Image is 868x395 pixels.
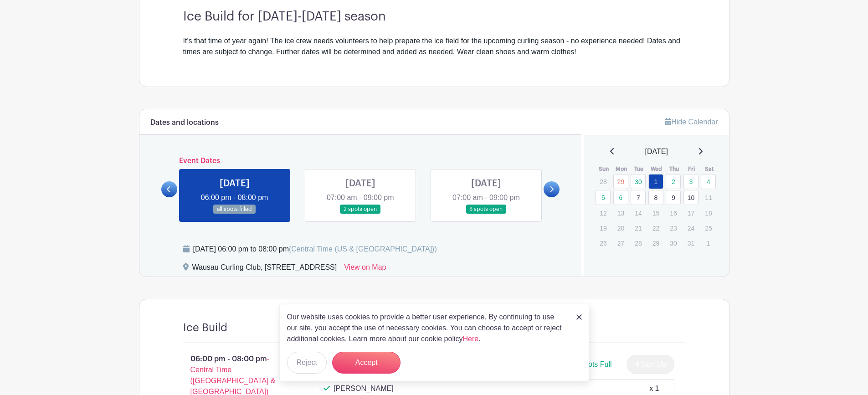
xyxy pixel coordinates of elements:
[596,236,611,250] p: 26
[596,174,611,189] p: 28
[183,9,685,25] h3: Ice Build for [DATE]-[DATE] season
[287,352,327,374] button: Reject
[701,236,716,250] p: 1
[666,236,681,250] p: 30
[287,312,567,344] p: Our website uses cookies to provide a better user experience. By continuing to use our site, you ...
[193,244,437,255] div: [DATE] 06:00 pm to 08:00 pm
[631,206,646,220] p: 14
[645,146,668,157] span: [DATE]
[631,221,646,235] p: 21
[344,262,386,277] a: View on Map
[332,352,401,374] button: Accept
[648,236,663,250] p: 29
[150,118,219,127] h6: Dates and locations
[631,174,646,189] a: 30
[665,164,683,174] th: Thu
[701,174,716,189] a: 4
[648,206,663,220] p: 15
[648,164,666,174] th: Wed
[666,190,681,205] a: 9
[683,236,699,250] p: 31
[613,236,628,250] p: 27
[648,174,663,189] a: 1
[613,164,631,174] th: Mon
[596,206,611,220] p: 12
[648,190,663,205] a: 8
[648,221,663,235] p: 22
[613,174,628,189] a: 29
[576,314,582,320] img: close_button-5f87c8562297e5c2d7936805f587ecaba9071eb48480494691a3f1689db116b3.svg
[666,221,681,235] p: 23
[666,206,681,220] p: 16
[613,221,628,235] p: 20
[665,118,718,126] a: Hide Calendar
[463,335,479,343] a: Here
[579,360,611,368] span: Spots Full
[701,190,716,205] p: 11
[289,245,437,253] span: (Central Time (US & [GEOGRAPHIC_DATA]))
[631,190,646,205] a: 7
[631,236,646,250] p: 28
[595,164,613,174] th: Sun
[596,221,611,235] p: 19
[649,383,659,394] div: x 1
[192,262,337,277] div: Wausau Curling Club, [STREET_ADDRESS]
[683,206,699,220] p: 17
[596,190,611,205] a: 5
[177,157,544,165] h6: Event Dates
[700,164,718,174] th: Sat
[701,221,716,235] p: 25
[183,321,227,334] h4: Ice Build
[666,174,681,189] a: 2
[613,190,628,205] a: 6
[683,221,699,235] p: 24
[683,174,699,189] a: 3
[613,206,628,220] p: 13
[683,190,699,205] a: 10
[183,36,685,57] div: It's that time of year again! The ice crew needs volunteers to help prepare the ice field for the...
[334,383,394,394] p: [PERSON_NAME]
[701,206,716,220] p: 18
[630,164,648,174] th: Tue
[683,164,701,174] th: Fri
